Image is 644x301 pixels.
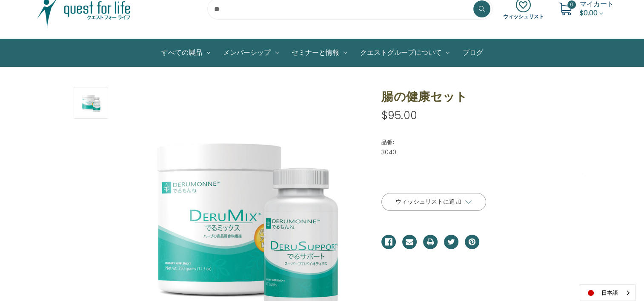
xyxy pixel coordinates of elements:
[580,284,635,301] aside: Language selected: 日本語
[381,138,582,147] dt: 品番:
[353,39,456,66] a: クエストグループについて
[80,89,102,117] img: 腸の健康セット
[381,108,417,123] span: $95.00
[423,235,438,249] a: プリント
[580,284,635,301] div: Language
[381,148,584,157] dd: 3040
[285,39,354,66] a: セミナーと情報
[580,8,598,18] span: $0.00
[381,193,486,211] a: ウィッシュリストに追加
[567,0,576,9] span: 0
[456,39,489,66] a: ブログ
[217,39,285,66] a: メンバーシップ
[395,198,461,205] span: ウィッシュリストに追加
[381,88,584,105] h1: 腸の健康セット
[580,285,635,301] a: 日本語
[155,39,217,66] a: すべての製品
